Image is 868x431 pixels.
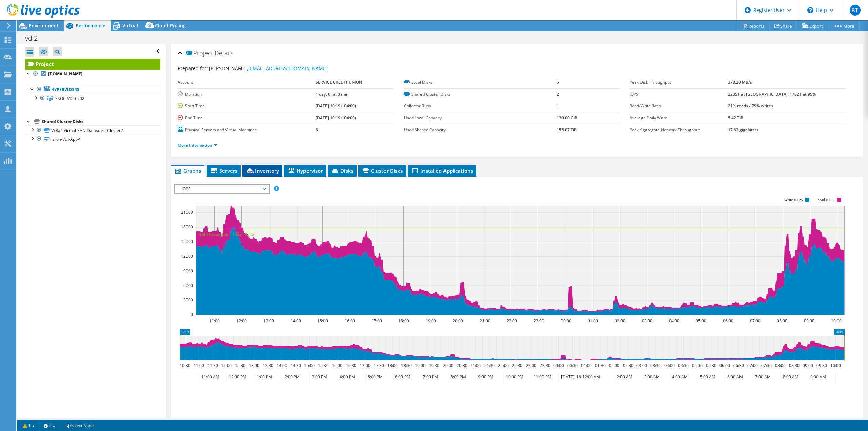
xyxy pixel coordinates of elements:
text: 10:30 [180,363,190,368]
text: 08:00 [777,318,787,324]
text: 11:00 [194,363,204,368]
label: Average Daily Write [630,115,728,121]
a: Project [25,59,160,70]
span: SSOC-VDI-CL02 [55,96,84,101]
h2: Advanced Graph Controls [174,416,255,429]
text: 12:00 [236,318,247,324]
label: End Time [178,115,316,121]
label: Used Local Capacity [404,115,557,121]
text: 14:00 [291,318,301,324]
a: Share [769,21,797,31]
svg: \n [807,7,813,13]
text: 20:30 [457,363,467,368]
span: Installed Applications [411,167,473,174]
b: 5.42 TiB [728,115,743,121]
label: Shared Cluster Disks [404,91,557,98]
b: 130.00 GiB [557,115,577,121]
text: 07:00 [750,318,761,324]
text: 14:30 [291,363,301,368]
label: Start Time [178,103,316,110]
text: 00:00 [561,318,571,324]
b: [DATE] 10:19 (-04:00) [316,103,356,109]
label: Duration [178,91,316,98]
text: 12:30 [235,363,245,368]
label: Prepared for: [178,65,208,72]
text: 18:00 [387,363,398,368]
text: 13:30 [263,363,273,368]
text: 02:30 [623,363,633,368]
text: Read IOPS [817,198,835,202]
b: [DOMAIN_NAME] [48,71,82,77]
b: 6 [316,127,318,133]
text: 15:30 [318,363,329,368]
text: 11:00 [209,318,220,324]
text: 04:00 [664,363,675,368]
a: [EMAIL_ADDRESS][DOMAIN_NAME] [248,65,328,72]
text: 05:00 [692,363,703,368]
b: 378.20 MB/s [728,79,752,85]
text: 18:30 [401,363,412,368]
text: 16:00 [332,363,342,368]
span: Details [215,49,233,57]
b: [DATE] 10:19 (-04:00) [316,115,356,121]
text: 17:30 [374,363,384,368]
span: Servers [210,167,237,174]
text: 19:00 [415,363,426,368]
text: 20:00 [443,363,453,368]
text: 16:30 [346,363,356,368]
text: 10:00 [831,318,842,324]
text: 01:30 [595,363,606,368]
text: 02:00 [609,363,619,368]
a: More Information [178,142,217,148]
span: [PERSON_NAME], [209,65,328,72]
label: Peak Disk Throughput [630,79,728,86]
b: 17.83 gigabits/s [728,127,758,133]
b: 6 [557,79,559,85]
text: 12000 [181,253,193,259]
text: 19:00 [426,318,436,324]
label: Read/Write Ratio [630,103,728,110]
a: 1 [18,421,39,430]
text: 20:00 [453,318,463,324]
a: SSOC-VDI-CL02 [25,94,160,103]
span: IOPS [178,185,265,193]
text: 04:30 [678,363,689,368]
text: 03:00 [636,363,647,368]
text: 3000 [183,297,193,303]
text: 06:30 [733,363,744,368]
text: 05:00 [696,318,706,324]
text: 10:00 [830,363,841,368]
a: [DOMAIN_NAME] [25,70,160,78]
text: 14:00 [277,363,287,368]
text: 18:00 [398,318,409,324]
b: 21% reads / 79% writes [728,103,773,109]
text: 02:00 [615,318,625,324]
text: 08:30 [789,363,800,368]
b: SERVICE CREDIT UNION [316,79,362,85]
text: 9000 [183,268,193,274]
label: Peak Aggregate Network Throughput [630,126,728,133]
text: 04:00 [669,318,679,324]
text: 11:30 [208,363,218,368]
span: Hypervisor [288,167,323,174]
a: 2 [39,421,60,430]
text: 22:00 [507,318,517,324]
text: 15000 [181,239,193,244]
text: 06:00 [719,363,730,368]
span: Cloud Pricing [155,22,186,29]
span: Cluster Disks [362,167,403,174]
label: Local Disks [404,79,557,86]
text: Write IOPS [784,198,803,202]
b: 22351 at [GEOGRAPHIC_DATA], 17821 at 95% [728,91,816,97]
text: 00:30 [567,363,578,368]
text: 23:00 [534,318,544,324]
text: 21000 [181,209,193,215]
text: 07:00 [747,363,758,368]
span: Inventory [246,167,279,174]
text: 17:00 [372,318,382,324]
text: 22:30 [512,363,522,368]
a: Reports [737,21,770,31]
text: 09:00 [803,363,813,368]
text: 21:30 [484,363,495,368]
span: Graphs [174,167,201,174]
